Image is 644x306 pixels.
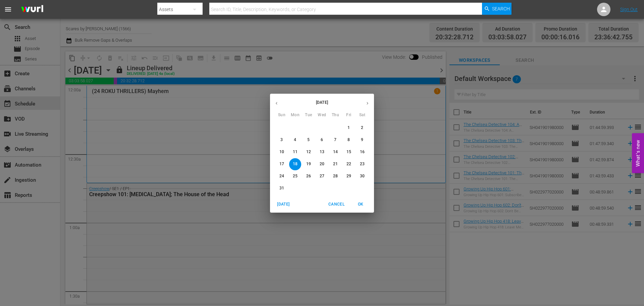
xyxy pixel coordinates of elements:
button: 24 [276,170,288,182]
span: OK [353,201,369,208]
p: 5 [307,137,310,143]
p: 19 [306,161,311,167]
span: [DATE] [275,201,291,208]
p: 13 [320,149,324,155]
button: 4 [289,134,301,146]
span: Search [492,3,510,15]
p: 14 [333,149,338,155]
p: 29 [346,173,351,179]
button: 7 [329,134,341,146]
span: Sat [356,112,368,119]
button: 19 [303,158,315,170]
p: 21 [333,161,338,167]
p: 17 [279,161,284,167]
button: 29 [343,170,355,182]
p: 23 [360,161,365,167]
button: 6 [316,134,328,146]
button: 25 [289,170,301,182]
button: 15 [343,146,355,158]
p: 16 [360,149,365,155]
p: 11 [293,149,298,155]
p: 12 [306,149,311,155]
button: 3 [276,134,288,146]
button: 9 [356,134,368,146]
p: 2 [361,125,363,131]
button: 12 [303,146,315,158]
button: 27 [316,170,328,182]
button: 28 [329,170,341,182]
p: [DATE] [283,99,361,105]
span: Fri [343,112,355,119]
button: [DATE] [273,199,294,210]
button: 18 [289,158,301,170]
button: 22 [343,158,355,170]
button: 11 [289,146,301,158]
button: 23 [356,158,368,170]
span: Wed [316,112,328,119]
p: 6 [321,137,323,143]
p: 9 [361,137,363,143]
span: Mon [289,112,301,119]
button: 30 [356,170,368,182]
button: OK [350,199,371,210]
span: Tue [303,112,315,119]
span: menu [4,5,12,13]
p: 24 [279,173,284,179]
button: 5 [303,134,315,146]
button: Open Feedback Widget [632,133,644,173]
p: 3 [280,137,283,143]
span: Cancel [328,201,344,208]
button: 20 [316,158,328,170]
span: Sun [276,112,288,119]
a: Sign Out [620,7,638,12]
p: 22 [346,161,351,167]
button: 10 [276,146,288,158]
p: 1 [347,125,350,131]
p: 25 [293,173,298,179]
button: 2 [356,122,368,134]
img: ans4CAIJ8jUAAAAAAAAAAAAAAAAAAAAAAAAgQb4GAAAAAAAAAAAAAAAAAAAAAAAAJMjXAAAAAAAAAAAAAAAAAAAAAAAAgAT5G... [16,2,48,17]
button: 13 [316,146,328,158]
button: 21 [329,158,341,170]
button: Cancel [326,199,347,210]
p: 20 [320,161,324,167]
p: 8 [347,137,350,143]
p: 7 [334,137,336,143]
p: 31 [279,185,284,191]
p: 28 [333,173,338,179]
button: 16 [356,146,368,158]
button: 26 [303,170,315,182]
span: Thu [329,112,341,119]
p: 27 [320,173,324,179]
p: 15 [346,149,351,155]
p: 4 [294,137,296,143]
button: 14 [329,146,341,158]
button: 1 [343,122,355,134]
p: 26 [306,173,311,179]
button: 31 [276,182,288,194]
p: 10 [279,149,284,155]
p: 30 [360,173,365,179]
button: 17 [276,158,288,170]
p: 18 [293,161,298,167]
button: 8 [343,134,355,146]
